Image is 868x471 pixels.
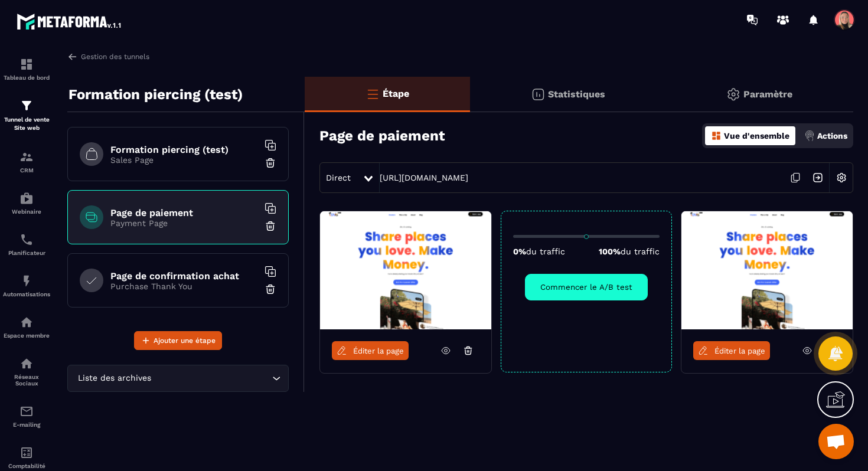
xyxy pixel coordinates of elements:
[110,207,258,218] h6: Page de paiement
[67,51,78,62] img: arrow
[3,182,50,224] a: automationsautomationsWebinaire
[154,372,269,385] input: Search for option
[3,421,50,428] p: E-mailing
[19,150,34,164] img: formation
[3,141,50,182] a: formationformationCRM
[110,155,258,165] p: Sales Page
[711,130,722,141] img: dashboard-orange.40269519.svg
[599,247,660,256] p: 100%
[3,224,50,265] a: schedulerschedulerPlanificateur
[332,341,409,360] a: Éditer la page
[19,356,34,371] img: social-network
[3,374,50,387] p: Réseaux Sociaux
[3,348,50,395] a: social-networksocial-networkRéseaux Sociaux
[67,365,289,392] div: Search for option
[743,89,792,100] p: Paramètre
[320,211,491,329] img: image
[326,173,351,182] span: Direct
[19,315,34,329] img: automations
[19,57,34,71] img: formation
[19,274,34,288] img: automations
[548,89,605,100] p: Statistiques
[714,346,765,355] span: Éditer la page
[110,144,258,155] h6: Formation piercing (test)
[265,157,276,169] img: trash
[110,282,258,291] p: Purchase Thank You
[726,87,740,102] img: setting-gr.5f69749f.svg
[75,372,154,385] span: Liste des archives
[3,116,50,132] p: Tunnel de vente Site web
[3,208,50,215] p: Webinaire
[621,247,660,256] span: du traffic
[3,306,50,348] a: automationsautomationsEspace membre
[724,131,789,140] p: Vue d'ensemble
[525,274,648,300] button: Commencer le A/B test
[68,83,243,106] p: Formation piercing (test)
[17,11,123,32] img: logo
[19,191,34,205] img: automations
[265,220,276,232] img: trash
[830,166,853,189] img: setting-w.858f3a88.svg
[3,90,50,141] a: formationformationTunnel de vente Site web
[380,173,468,182] a: [URL][DOMAIN_NAME]
[154,335,216,346] span: Ajouter une étape
[19,404,34,418] img: email
[804,130,815,141] img: actions.d6e523a2.png
[3,74,50,81] p: Tableau de bord
[818,424,854,459] div: Ouvrir le chat
[681,211,853,329] img: image
[693,341,770,360] a: Éditer la page
[807,166,829,189] img: arrow-next.bcc2205e.svg
[319,127,445,144] h3: Page de paiement
[19,233,34,247] img: scheduler
[110,270,258,282] h6: Page de confirmation achat
[3,395,50,437] a: emailemailE-mailing
[353,346,404,355] span: Éditer la page
[383,88,409,99] p: Étape
[3,291,50,297] p: Automatisations
[3,48,50,90] a: formationformationTableau de bord
[265,283,276,295] img: trash
[19,99,34,113] img: formation
[3,463,50,469] p: Comptabilité
[3,265,50,306] a: automationsautomationsAutomatisations
[531,87,545,102] img: stats.20deebd0.svg
[3,250,50,256] p: Planificateur
[366,87,380,101] img: bars-o.4a397970.svg
[134,331,222,350] button: Ajouter une étape
[67,51,149,62] a: Gestion des tunnels
[19,446,34,460] img: accountant
[3,167,50,174] p: CRM
[817,131,847,140] p: Actions
[110,218,258,228] p: Payment Page
[513,247,565,256] p: 0%
[526,247,565,256] span: du traffic
[3,332,50,339] p: Espace membre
